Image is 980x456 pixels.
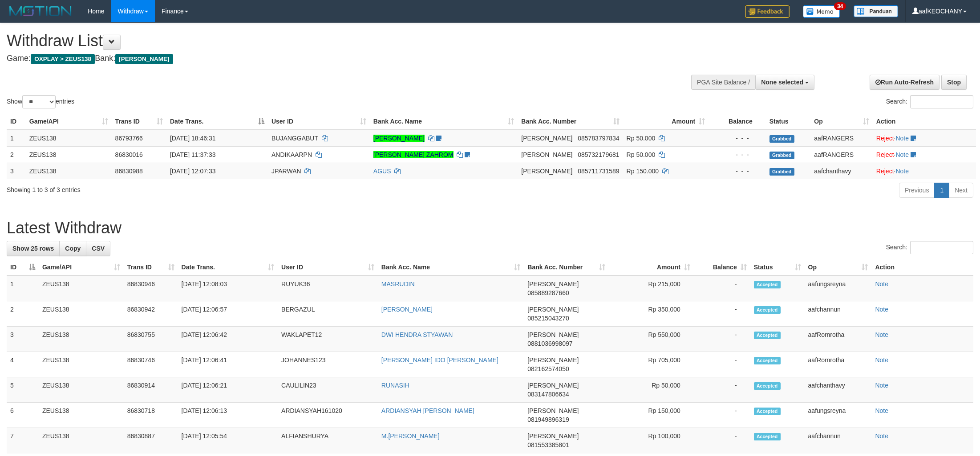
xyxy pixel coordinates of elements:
span: Show 25 rows [12,245,54,252]
td: ZEUS138 [39,352,124,377]
td: Rp 215,000 [609,276,694,301]
td: Rp 100,000 [609,428,694,453]
td: 86830914 [124,377,178,403]
span: [PERSON_NAME] [521,168,572,175]
td: CAULILIN23 [278,377,378,403]
a: Copy [59,241,86,256]
th: Amount: activate to sort column ascending [623,113,709,130]
td: [DATE] 12:06:13 [178,403,278,428]
td: ARDIANSYAH161020 [278,403,378,428]
td: 86830755 [124,327,178,352]
span: [PERSON_NAME] [521,135,572,142]
td: aafchanthavy [805,377,872,403]
span: Accepted [754,306,781,314]
a: Reject [876,151,894,158]
th: Bank Acc. Number: activate to sort column ascending [524,259,609,276]
th: Op: activate to sort column ascending [810,113,873,130]
td: 1 [7,276,39,301]
a: 1 [934,183,949,198]
span: BUJANGGABUT [271,135,318,142]
td: - [694,403,750,428]
span: Rp 50.000 [627,135,656,142]
th: ID: activate to sort column descending [7,259,39,276]
th: Bank Acc. Name: activate to sort column ascending [378,259,524,276]
span: Accepted [754,382,781,390]
td: aafRANGERS [810,130,873,147]
td: ZEUS138 [39,276,124,301]
td: aafungsreyna [805,403,872,428]
img: Button%20Memo.svg [803,5,840,18]
td: [DATE] 12:06:21 [178,377,278,403]
span: Accepted [754,332,781,339]
td: ZEUS138 [39,428,124,453]
h1: Latest Withdraw [7,219,973,237]
th: Balance: activate to sort column ascending [694,259,750,276]
span: Accepted [754,281,781,288]
a: AGUS [373,168,391,175]
td: Rp 705,000 [609,352,694,377]
span: [PERSON_NAME] [527,356,579,364]
span: OXPLAY > ZEUS138 [31,54,95,64]
a: RUNASIH [381,382,409,389]
td: 3 [7,327,39,352]
a: Note [895,168,909,175]
td: JOHANNES123 [278,352,378,377]
th: Game/API: activate to sort column ascending [26,113,112,130]
th: Status: activate to sort column ascending [750,259,805,276]
a: MASRUDIN [381,280,415,288]
th: Amount: activate to sort column ascending [609,259,694,276]
a: DWI HENDRA STYAWAN [381,331,453,338]
span: 86830016 [115,151,143,158]
input: Search: [910,95,973,108]
td: 86830887 [124,428,178,453]
td: · [873,163,976,179]
a: Show 25 rows [7,241,60,256]
th: Trans ID: activate to sort column ascending [112,113,166,130]
td: aafchanthavy [810,163,873,179]
div: PGA Site Balance / [691,75,755,90]
td: 86830746 [124,352,178,377]
span: Copy 083147806634 to clipboard [527,391,569,398]
th: Balance [709,113,766,130]
a: [PERSON_NAME] IDO [PERSON_NAME] [381,356,498,364]
span: Copy 081553385801 to clipboard [527,441,569,448]
span: [PERSON_NAME] [527,280,579,288]
span: Copy 085215043270 to clipboard [527,315,569,322]
span: Copy 081949896319 to clipboard [527,416,569,423]
a: Previous [899,183,935,198]
span: Grabbed [769,168,794,176]
td: [DATE] 12:06:42 [178,327,278,352]
img: panduan.png [854,5,898,17]
span: Copy [65,245,81,252]
td: ZEUS138 [26,146,112,163]
td: - [694,276,750,301]
td: 86830946 [124,276,178,301]
span: 34 [834,2,846,10]
td: [DATE] 12:08:03 [178,276,278,301]
a: M.[PERSON_NAME] [381,432,440,440]
span: Rp 50.000 [627,151,656,158]
a: [PERSON_NAME] [373,135,425,142]
td: 6 [7,403,39,428]
td: Rp 550,000 [609,327,694,352]
span: [PERSON_NAME] [527,382,579,389]
td: [DATE] 12:06:41 [178,352,278,377]
span: [PERSON_NAME] [527,331,579,338]
td: 7 [7,428,39,453]
a: Reject [876,168,894,175]
a: Note [875,280,888,288]
th: Bank Acc. Name: activate to sort column ascending [370,113,518,130]
td: 2 [7,301,39,327]
td: Rp 50,000 [609,377,694,403]
td: Rp 150,000 [609,403,694,428]
td: aafchannun [805,301,872,327]
label: Search: [886,241,973,254]
a: Note [875,331,888,338]
td: 1 [7,130,26,147]
a: Next [949,183,973,198]
span: Copy 085732179681 to clipboard [578,151,619,158]
td: - [694,352,750,377]
span: Copy 085889287660 to clipboard [527,289,569,296]
span: [PERSON_NAME] [115,54,173,64]
span: 86793766 [115,135,143,142]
